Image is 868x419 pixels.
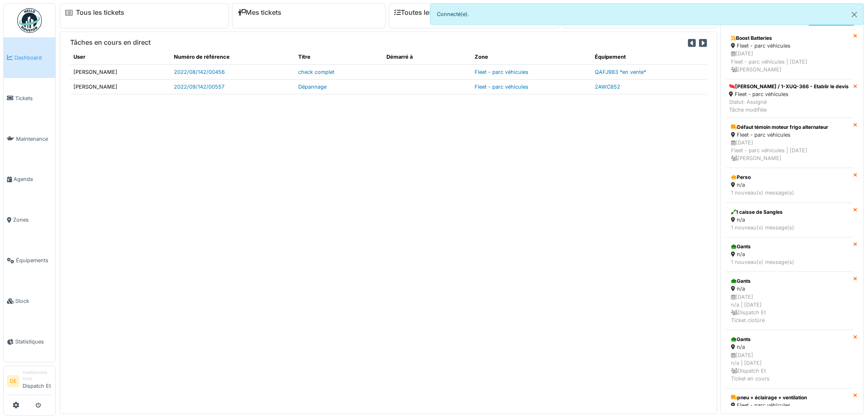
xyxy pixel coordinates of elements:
[295,50,383,64] th: Titre
[4,159,55,200] a: Agenda
[475,84,528,90] a: Fleet - parc véhicules
[731,394,848,401] div: pneu + éclairage + ventilation
[23,369,52,393] li: Dispatch Et
[731,50,848,73] div: [DATE] Fleet - parc véhicules | [DATE] [PERSON_NAME]
[471,50,592,64] th: Zone
[4,78,55,119] a: Tickets
[729,90,849,98] div: Fleet - parc véhicules
[731,293,848,325] div: [DATE] n/a | [DATE] Dispatch Et Ticket clotûré
[475,69,528,75] a: Fleet - parc véhicules
[726,330,853,388] a: Gants n/a [DATE]n/a | [DATE] Dispatch EtTicket en cours
[731,181,848,189] div: n/a
[14,175,52,183] span: Agenda
[73,54,85,60] span: translation missing: fr.shared.user
[16,135,52,143] span: Maintenance
[171,50,295,64] th: Numéro de référence
[4,119,55,159] a: Maintenance
[4,37,55,78] a: Dashboard
[15,297,52,305] span: Stock
[731,139,848,163] div: [DATE] Fleet - parc véhicules | [DATE] [PERSON_NAME]
[13,216,52,224] span: Zones
[731,285,848,293] div: n/a
[731,42,848,50] div: Fleet - parc véhicules
[23,369,52,382] div: Gestionnaire local
[731,131,848,139] div: Fleet - parc véhicules
[174,84,224,90] a: 2022/09/142/00557
[731,351,848,383] div: [DATE] n/a | [DATE] Dispatch Et Ticket en cours
[731,258,848,266] div: 1 nouveau(x) message(s)
[731,208,848,216] div: 1 caisse de Sangles
[731,277,848,285] div: Gants
[70,39,151,46] h6: Tâches en cours en direct
[4,200,55,240] a: Zones
[731,343,848,351] div: n/a
[4,240,55,281] a: Équipements
[731,34,848,42] div: Boost Batteries
[726,272,853,330] a: Gants n/a [DATE]n/a | [DATE] Dispatch EtTicket clotûré
[726,168,853,202] a: Perso n/a 1 nouveau(x) message(s)
[731,124,848,131] div: Défaut témoin moteur frigo alternateur
[731,336,848,343] div: Gants
[731,250,848,258] div: n/a
[174,69,225,75] a: 2022/08/142/00456
[76,9,124,16] a: Tous les tickets
[592,50,707,64] th: Équipement
[845,4,863,25] button: Close
[726,118,853,168] a: Défaut témoin moteur frigo alternateur Fleet - parc véhicules [DATE]Fleet - parc véhicules | [DAT...
[4,321,55,362] a: Statistiques
[15,338,52,346] span: Statistiques
[298,69,334,75] a: check complet
[17,8,42,33] img: Badge_color-CXgf-gQk.svg
[731,401,848,409] div: Fleet - parc véhicules
[731,216,848,224] div: n/a
[726,79,853,118] a: [PERSON_NAME] / 1-XUQ-366 - Etablir le devis Fleet - parc véhicules Statut: AssignéTâche modifiée
[729,83,849,90] div: [PERSON_NAME] / 1-XUQ-366 - Etablir le devis
[731,174,848,181] div: Perso
[394,9,455,16] a: Toutes les tâches
[70,79,171,94] td: [PERSON_NAME]
[15,94,52,102] span: Tickets
[729,98,849,114] div: Statut: Assigné Tâche modifiée
[726,29,853,79] a: Boost Batteries Fleet - parc véhicules [DATE]Fleet - parc véhicules | [DATE] [PERSON_NAME]
[595,84,620,90] a: 2AWC852
[7,375,19,387] li: DE
[430,3,864,25] div: Connecté(e).
[726,203,853,237] a: 1 caisse de Sangles n/a 1 nouveau(x) message(s)
[298,84,327,90] a: Dépannage
[4,281,55,321] a: Stock
[7,369,52,395] a: DE Gestionnaire localDispatch Et
[16,256,52,264] span: Équipements
[595,69,646,75] a: QAFJ983 *en vente*
[14,54,52,62] span: Dashboard
[731,243,848,250] div: Gants
[731,189,848,197] div: 1 nouveau(x) message(s)
[731,224,848,231] div: 1 nouveau(x) message(s)
[238,9,281,16] a: Mes tickets
[383,50,471,64] th: Démarré à
[70,64,171,79] td: [PERSON_NAME]
[726,237,853,272] a: Gants n/a 1 nouveau(x) message(s)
